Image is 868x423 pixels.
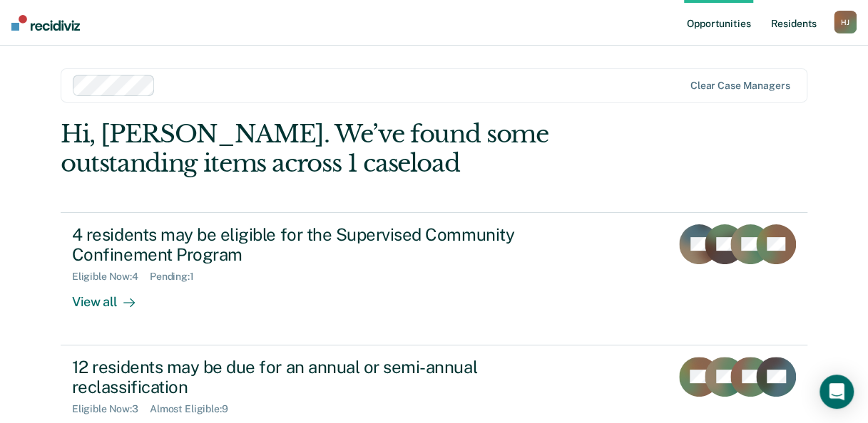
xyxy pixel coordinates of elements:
[690,80,790,92] div: Clear case managers
[72,403,150,415] div: Eligible Now : 3
[820,375,854,409] div: Open Intercom Messenger
[61,120,658,178] div: Hi, [PERSON_NAME]. We’ve found some outstanding items across 1 caseload
[72,357,573,398] div: 12 residents may be due for an annual or semi-annual reclassification
[11,15,80,31] img: Recidiviz
[72,283,152,310] div: View all
[150,271,205,283] div: Pending : 1
[834,11,857,33] button: HJ
[150,403,240,415] div: Almost Eligible : 9
[72,271,150,283] div: Eligible Now : 4
[61,212,807,345] a: 4 residents may be eligible for the Supervised Community Confinement ProgramEligible Now:4Pending...
[834,11,857,33] div: H J
[72,224,573,266] div: 4 residents may be eligible for the Supervised Community Confinement Program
